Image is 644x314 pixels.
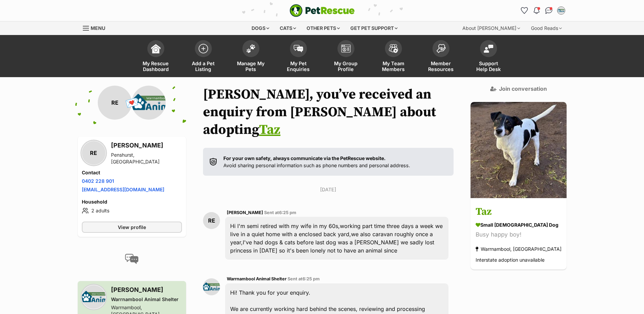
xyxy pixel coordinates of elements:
h4: Contact [82,169,182,176]
a: My Pet Enquiries [275,37,322,77]
a: Member Resources [417,37,465,77]
div: Dogs [247,21,274,35]
ul: Account quick links [519,5,567,16]
div: RE [98,86,132,120]
a: Support Help Desk [465,37,512,77]
span: Warrnambool Animal Shelter [227,276,287,281]
img: manage-my-pets-icon-02211641906a0b7f246fdf0571729dbe1e7629f14944591b6c1af311fb30b64b.svg [246,44,256,53]
div: small [DEMOGRAPHIC_DATA] Dog [476,222,562,229]
img: pet-enquiries-icon-7e3ad2cf08bfb03b45e93fb7055b45f3efa6380592205ae92323e6603595dc1f.svg [294,45,303,52]
a: [EMAIL_ADDRESS][DOMAIN_NAME] [82,187,164,192]
span: Sent at [264,210,296,215]
img: add-pet-listing-icon-0afa8454b4691262ce3f59096e99ab1cd57d4a30225e0717b998d2c9b9846f56.svg [199,44,208,53]
span: Member Resources [426,60,456,72]
img: Warrnambool Animal Shelter profile pic [82,285,106,309]
span: Support Help Desk [473,60,504,72]
h3: [PERSON_NAME] [111,141,182,150]
h3: [PERSON_NAME] [111,285,182,295]
span: Menu [91,25,105,31]
a: Conversations [544,5,554,16]
h4: Household [82,198,182,205]
a: Favourites [519,5,530,16]
div: Other pets [302,21,345,35]
div: Penshurst, [GEOGRAPHIC_DATA] [111,152,182,165]
img: help-desk-icon-fdf02630f3aa405de69fd3d07c3f3aa587a6932b1a1747fa1d2bba05be0121f9.svg [484,45,493,53]
h1: [PERSON_NAME], you’ve received an enquiry from [PERSON_NAME] about adopting [203,86,453,139]
button: My account [556,5,567,16]
p: [DATE] [203,186,453,193]
a: My Team Members [370,37,417,77]
img: Taz [471,102,567,198]
a: Add a Pet Listing [180,37,227,77]
h3: Taz [476,205,562,220]
span: My Group Profile [331,60,361,72]
div: Warrnambool Animal Shelter [111,296,182,303]
div: Warrnambool, [GEOGRAPHIC_DATA] [476,245,562,254]
span: View profile [118,224,146,231]
div: Hi I'm semi retired with my wife in my 60s,working part time three days a week we live in a quiet... [225,217,448,260]
img: notifications-46538b983faf8c2785f20acdc204bb7945ddae34d4c08c2a6579f10ce5e182be.svg [534,7,539,14]
li: 2 adults [82,207,182,215]
span: 6:25 pm [302,276,320,281]
div: Busy happy boy! [476,230,562,240]
span: Add a Pet Listing [188,60,219,72]
img: chat-41dd97257d64d25036548639549fe6c8038ab92f7586957e7f3b1b290dea8141.svg [545,7,552,14]
a: My Group Profile [322,37,370,77]
div: RE [203,212,220,229]
span: [PERSON_NAME] [227,210,263,215]
span: Interstate adoption unavailable [476,257,545,263]
a: Join conversation [490,86,547,92]
img: group-profile-icon-3fa3cf56718a62981997c0bc7e787c4b2cf8bcc04b72c1350f741eb67cf2f40e.svg [341,45,351,53]
a: Menu [83,21,110,34]
span: My Rescue Dashboard [141,60,171,72]
img: dashboard-icon-eb2f2d2d3e046f16d808141f083e7271f6b2e854fb5c12c21221c1fb7104beca.svg [151,44,161,53]
img: logo-e224e6f780fb5917bec1dbf3a21bbac754714ae5b6737aabdf751b685950b380.svg [290,4,355,17]
img: Warrnambool Animal Shelter profile pic [132,86,166,120]
a: Taz small [DEMOGRAPHIC_DATA] Dog Busy happy boy! Warrnambool, [GEOGRAPHIC_DATA] Interstate adopti... [471,199,567,270]
div: Get pet support [346,21,402,35]
strong: For your own safety, always communicate via the PetRescue website. [223,155,386,161]
a: 0402 228 901 [82,178,114,184]
button: Notifications [531,5,542,16]
img: team-members-icon-5396bd8760b3fe7c0b43da4ab00e1e3bb1a5d9ba89233759b79545d2d3fc5d0d.svg [389,44,398,53]
div: Cats [275,21,301,35]
img: member-resources-icon-8e73f808a243e03378d46382f2149f9095a855e16c252ad45f914b54edf8863c.svg [436,44,446,53]
div: About [PERSON_NAME] [458,21,525,35]
div: Good Reads [526,21,567,35]
a: PetRescue [290,4,355,17]
a: Taz [259,121,280,138]
img: conversation-icon-4a6f8262b818ee0b60e3300018af0b2d0b884aa5de6e9bcb8d3d4eeb1a70a7c4.svg [125,254,139,264]
span: Manage My Pets [236,60,266,72]
a: My Rescue Dashboard [132,37,180,77]
img: Warrnambool Animal Shelter profile pic [203,278,220,295]
span: Sent at [288,276,320,281]
span: 💌 [124,95,140,110]
img: Matisse profile pic [558,7,565,14]
div: RE [82,141,106,165]
span: My Team Members [378,60,409,72]
a: Manage My Pets [227,37,275,77]
span: 6:25 pm [279,210,296,215]
a: View profile [82,222,182,233]
span: My Pet Enquiries [283,60,314,72]
p: Avoid sharing personal information such as phone numbers and personal address. [223,155,410,169]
